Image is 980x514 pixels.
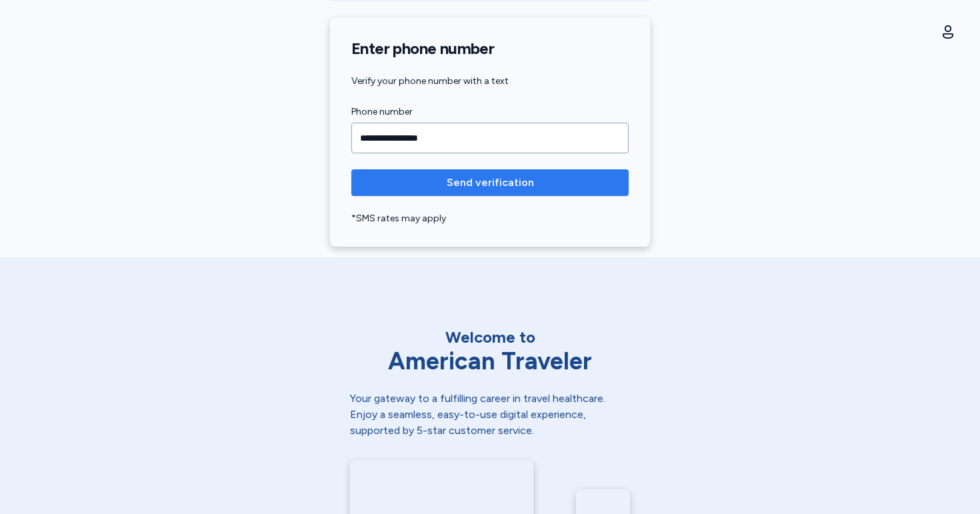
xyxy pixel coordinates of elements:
[351,212,629,225] div: *SMS rates may apply
[350,391,630,439] div: Your gateway to a fulfilling career in travel healthcare. Enjoy a seamless, easy-to-use digital e...
[351,123,629,153] input: Phone number
[447,175,534,191] span: Send verification
[351,39,629,59] h1: Enter phone number
[350,348,630,375] div: American Traveler
[351,169,629,196] button: Send verification
[351,75,629,88] div: Verify your phone number with a text
[351,104,629,120] label: Phone number
[350,327,630,348] div: Welcome to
